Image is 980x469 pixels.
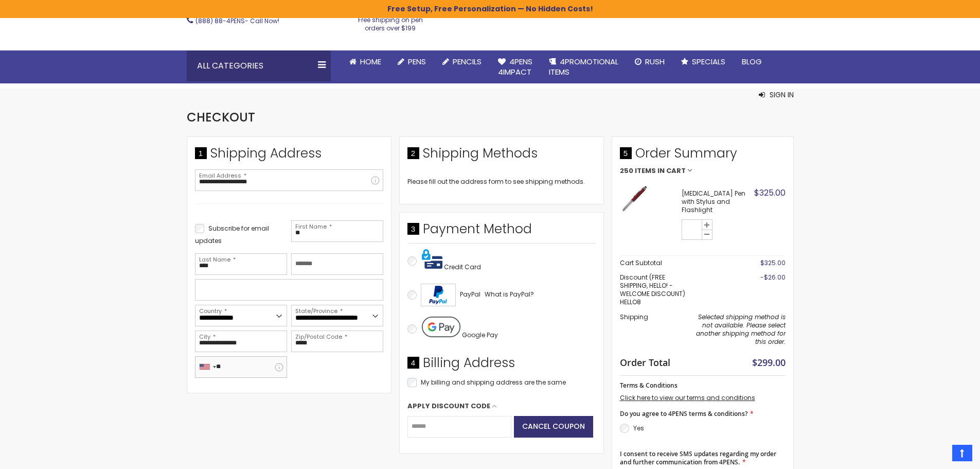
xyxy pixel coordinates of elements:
span: - Call Now! [195,16,279,25]
button: Cancel coupon [514,416,593,438]
a: Rush [627,50,673,73]
div: Free shipping on pen orders over $199 [347,12,434,32]
label: Yes [633,424,644,432]
span: Shipping [620,312,648,321]
span: Specials [692,56,725,67]
div: Billing Address [407,354,596,377]
span: Cancel coupon [522,421,585,431]
span: HELLO8 [620,298,641,306]
img: Pay with credit card [422,249,442,269]
div: United States: +1 [195,357,219,377]
a: Pencils [434,50,490,73]
span: Discount (FREE SHIPPING, HELLO! - WELCOME DISCOUNT) [620,273,685,298]
div: All Categories [187,50,331,81]
button: Sign In [759,90,794,100]
span: Subscribe for email updates [195,224,269,245]
a: Click here to view our terms and conditions [620,393,755,402]
span: I consent to receive SMS updates regarding my order and further communication from 4PENS. [620,449,776,466]
div: Shipping Address [195,145,383,167]
div: Payment Method [407,220,596,243]
span: Apply Discount Code [407,402,490,411]
div: Please fill out the address form to see shipping methods. [407,178,596,186]
a: 4PROMOTIONALITEMS [541,50,627,84]
span: Pens [408,56,426,67]
span: Google Pay [462,331,498,339]
span: Selected shipping method is not available. Please select another shipping method for this order. [696,312,786,346]
span: Blog [742,56,762,67]
strong: [MEDICAL_DATA] Pen with Stylus and Flashlight [682,189,752,215]
span: Rush [645,56,665,67]
img: Acceptance Mark [421,284,456,306]
span: Items in Cart [635,167,686,175]
span: Order Summary [620,145,786,167]
a: (888) 88-4PENS [195,16,245,25]
span: Do you agree to 4PENS terms & conditions? [620,409,747,418]
a: Home [341,50,389,73]
strong: Order Total [620,355,670,369]
a: What is PayPal? [485,288,534,301]
span: 4PROMOTIONAL ITEMS [549,56,618,77]
span: What is PayPal? [485,290,534,299]
span: Checkout [187,109,255,126]
img: Kyra Pen with Stylus and Flashlight-Red [620,185,648,213]
span: Home [360,56,381,67]
span: -$26.00 [760,273,786,282]
span: Terms & Conditions [620,381,678,390]
div: Shipping Methods [407,145,596,167]
th: Cart Subtotal [620,255,689,270]
a: Specials [673,50,734,73]
span: Sign In [770,90,794,100]
span: $299.00 [752,356,786,369]
span: Credit Card [444,263,481,271]
span: Pencils [453,56,482,67]
span: $325.00 [754,187,786,199]
span: $325.00 [760,258,786,267]
span: 250 [620,167,633,175]
a: 4Pens4impact [490,50,541,84]
span: PayPal [460,290,480,299]
a: Pens [389,50,434,73]
img: Pay with Google Pay [422,317,460,337]
a: Top [952,445,972,461]
a: Blog [734,50,770,73]
span: My billing and shipping address are the same [421,378,566,387]
span: 4Pens 4impact [498,56,532,77]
